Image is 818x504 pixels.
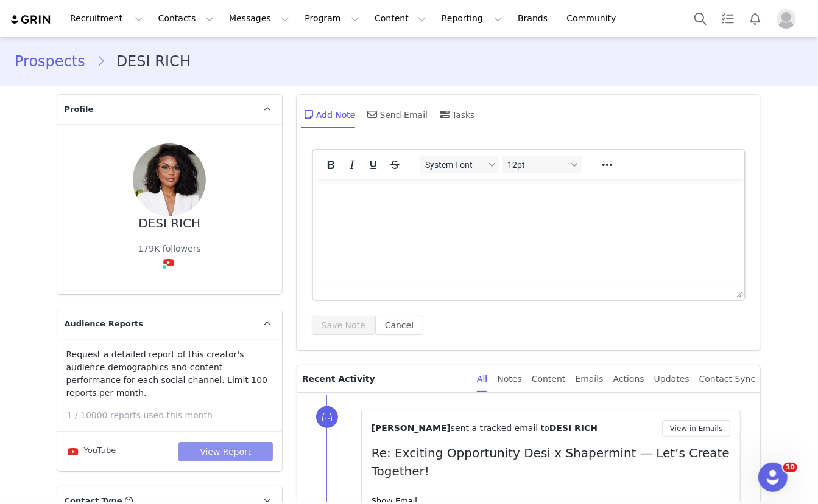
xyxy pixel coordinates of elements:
a: Community [560,5,629,32]
div: Emails [576,365,604,393]
button: Reveal or hide additional toolbar items [597,156,618,173]
button: Contacts [151,5,221,32]
p: Re: Exciting Opportunity Desi x Shapermint — Let’s Create Together! [372,444,731,480]
div: Contact Sync [699,365,756,393]
div: Notes [497,365,521,393]
div: Send Email [365,100,428,129]
button: Recruitment [63,5,150,32]
div: DESI RICH [138,216,200,230]
span: DESI RICH [549,423,598,433]
img: placeholder-profile.jpg [777,9,796,29]
img: grin logo [10,14,52,26]
button: Bold [320,156,341,173]
button: Reporting [434,5,510,32]
button: Content [367,5,434,32]
div: Tasks [437,100,475,129]
button: View in Emails [662,420,731,437]
span: Profile [65,103,94,116]
button: Search [687,5,714,32]
div: Updates [654,365,689,393]
button: Fonts [420,156,499,173]
span: 12pt [507,160,567,170]
span: 10 [783,463,797,472]
div: YouTube [66,444,116,459]
p: Request a detailed report of this creator's audience demographics and content performance for eac... [66,348,273,399]
img: bc119abe-8aa8-49ee-ae88-302cf569566c--s.jpg [133,143,206,216]
span: sent a tracked email to [451,423,549,433]
a: Brands [510,5,559,32]
button: Messages [222,5,297,32]
div: 179K followers [138,243,201,255]
button: Program [297,5,367,32]
div: Actions [613,365,644,393]
div: Content [532,365,566,393]
iframe: Intercom live chat [758,463,788,492]
a: Prospects [15,50,96,72]
button: View Report [178,442,273,461]
button: Notifications [742,5,769,32]
button: Profile [769,9,808,29]
span: [PERSON_NAME] [372,423,451,433]
div: Add Note [301,100,356,129]
button: Cancel [375,316,423,335]
button: Underline [363,156,384,173]
div: Press the Up and Down arrow keys to resize the editor. [732,285,744,300]
p: Recent Activity [302,365,467,392]
iframe: Rich Text Area [313,179,745,285]
button: Italic [342,156,362,173]
button: Font sizes [502,156,582,173]
span: System Font [425,160,485,170]
button: Save Note [312,316,375,335]
p: 1 / 10000 reports used this month [67,409,282,422]
span: Audience Reports [65,318,144,330]
button: Strikethrough [384,156,405,173]
a: Tasks [714,5,741,32]
div: All [477,365,487,393]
